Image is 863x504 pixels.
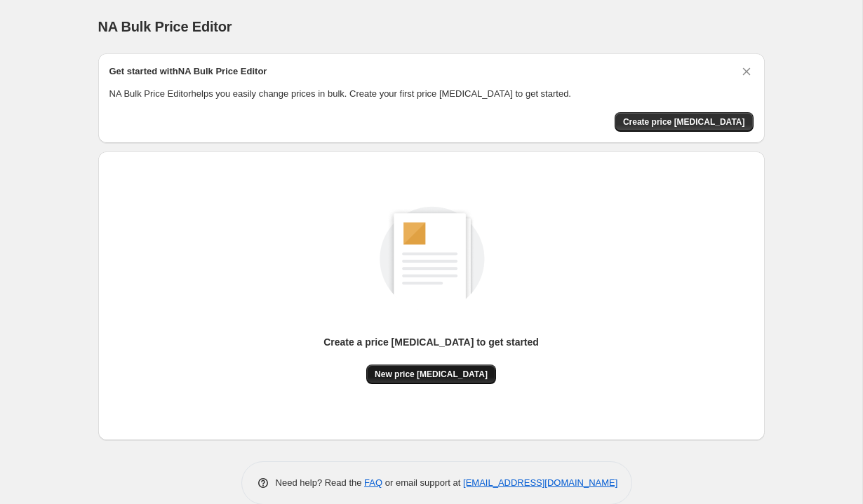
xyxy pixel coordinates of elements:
[276,477,365,488] span: Need help? Read the
[375,369,488,380] span: New price [MEDICAL_DATA]
[463,477,617,488] a: [EMAIL_ADDRESS][DOMAIN_NAME]
[366,365,496,384] button: New price [MEDICAL_DATA]
[323,335,539,349] p: Create a price [MEDICAL_DATA] to get started
[109,87,754,101] p: NA Bulk Price Editor helps you easily change prices in bulk. Create your first price [MEDICAL_DAT...
[364,477,382,488] a: FAQ
[623,116,745,128] span: Create price [MEDICAL_DATA]
[615,112,754,132] button: Create price change job
[98,19,232,34] span: NA Bulk Price Editor
[382,477,463,488] span: or email support at
[109,64,267,79] h2: Get started with NA Bulk Price Editor
[740,64,754,79] button: Dismiss card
